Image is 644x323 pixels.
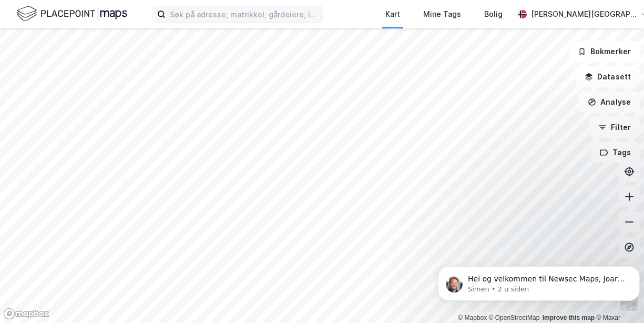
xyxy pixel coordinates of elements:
button: Analyse [579,92,640,113]
a: Mapbox [458,314,487,321]
div: Kart [385,8,400,21]
img: logo.f888ab2527a4732fd821a326f86c7f29.svg [17,5,127,23]
button: Bokmerker [569,41,640,62]
iframe: Intercom notifications melding [434,244,644,318]
button: Tags [591,142,640,163]
a: OpenStreetMap [489,314,540,321]
a: Improve this map [543,314,595,321]
a: Mapbox homepage [3,308,49,320]
button: Datasett [576,66,640,87]
div: [PERSON_NAME][GEOGRAPHIC_DATA] [531,8,636,21]
div: Bolig [484,8,503,21]
div: Mine Tags [423,8,461,21]
input: Søk på adresse, matrikkel, gårdeiere, leietakere eller personer [166,6,323,22]
button: Filter [589,117,640,138]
